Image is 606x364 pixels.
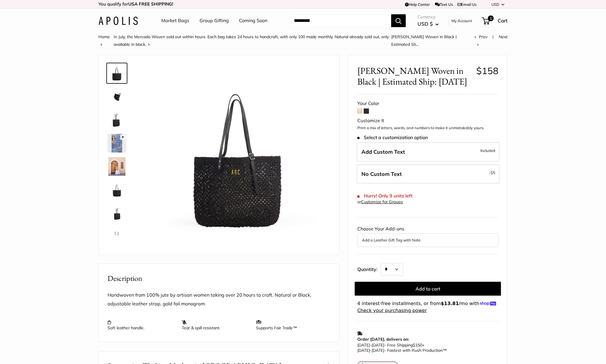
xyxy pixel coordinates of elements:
[200,16,229,25] a: Group Gifting
[108,204,126,223] img: Mercado Woven in Black | Estimated Ship: Oct. 19th
[146,64,330,249] img: Mercado Woven in Black | Estimated Ship: Oct. 19th
[391,14,406,27] button: Search
[108,273,330,284] h2: Description
[370,348,372,353] span: -
[491,170,495,175] span: $5
[108,64,126,83] img: Mercado Woven in Black | Estimated Ship: Oct. 19th
[482,16,508,25] a: 1 Cart
[372,348,384,353] span: [DATE]
[108,134,126,153] img: Mercado Woven in Black | Estimated Ship: Oct. 19th
[357,125,498,131] p: Print a mix of letters, words, and numbers to make it unmistakably yours.
[106,156,127,177] a: Mercado Woven in Black | Estimated Ship: Oct. 19th
[106,203,127,224] a: Mercado Woven in Black | Estimated Ship: Oct. 19th
[357,342,370,348] span: [DATE]
[392,34,457,47] span: [PERSON_NAME] Woven in Black | Estimated Sh...
[108,157,126,176] img: Mercado Woven in Black | Estimated Ship: Oct. 19th
[357,142,500,162] label: Add Custom Text
[418,13,439,21] span: Currency
[357,348,370,353] span: [DATE]
[106,109,127,130] a: Mercado Woven in Black | Estimated Ship: Oct. 19th
[108,111,126,129] img: Mercado Woven in Black | Estimated Ship: Oct. 19th
[361,171,402,177] span: No Custom Text
[357,99,498,108] div: Your Color
[475,34,487,39] a: Prev
[355,282,501,296] button: Add to cart
[357,225,498,247] div: Choose Your Add-ons
[182,320,250,330] p: Tear & spill resistant.
[256,320,325,330] p: Supports Fair Trade™
[106,86,127,107] a: Mercado Woven in Black | Estimated Ship: Oct. 19th
[357,348,447,353] span: - Fastest with Rush Production™
[98,17,138,25] img: Apolis
[108,320,176,330] p: Soft leather handle.
[98,34,110,39] a: Home
[361,148,405,155] span: Add Custom Text
[489,169,495,176] span: -
[361,199,403,204] a: Customize for Groups
[357,261,381,276] label: Quantity:
[418,21,433,27] span: USD $
[108,292,311,307] span: Handwoven from 100% jute by artisan women taking over 20 hours to craft. Natural or Black, adjust...
[161,16,189,25] a: Market Bags
[357,342,496,353] p: - Free Shipping +
[492,2,500,7] span: USD
[372,342,384,348] span: [DATE]
[370,342,372,348] span: -
[289,14,391,27] input: Search...
[106,179,127,200] a: Mercado Woven in Black | Estimated Ship: Oct. 19th
[357,198,403,206] div: or
[357,337,409,342] strong: Order [DATE], delivers on:
[357,65,472,87] span: [PERSON_NAME] Woven in Black | Estimated Ship: [DATE]
[106,63,127,84] a: Mercado Woven in Black | Estimated Ship: Oct. 19th
[128,1,173,7] strong: USA FREE SHIPPING!
[476,65,498,76] span: $158
[108,181,126,199] img: Mercado Woven in Black | Estimated Ship: Oct. 19th
[405,2,430,7] a: Help Center
[480,147,495,154] span: Included
[458,2,477,7] a: Email Us
[488,15,494,21] span: 1
[418,19,439,29] button: USD $
[239,16,267,25] a: Coming Soon
[435,2,453,7] a: Text Us
[357,116,498,125] div: Customize It
[106,226,127,247] a: Mercado Woven in Black | Estimated Ship: Oct. 19th
[413,342,422,348] span: $150
[114,34,389,47] a: In July, the Mercado Woven sold out within hours. Each bag takes 24 hours to handcraft, with only...
[451,17,472,24] a: My Account
[108,227,126,246] img: Mercado Woven in Black | Estimated Ship: Oct. 19th
[106,133,127,154] a: Mercado Woven in Black | Estimated Ship: Oct. 19th
[498,17,508,24] span: Cart
[357,193,413,199] span: Hurry! Only 9 units left
[98,33,475,48] nav: Breadcrumb
[357,135,428,140] span: Select a customization option
[357,164,500,184] label: Leave Blank
[108,87,126,106] img: Mercado Woven in Black | Estimated Ship: Oct. 19th
[362,237,494,244] button: Add a Leather Gift Tag with Note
